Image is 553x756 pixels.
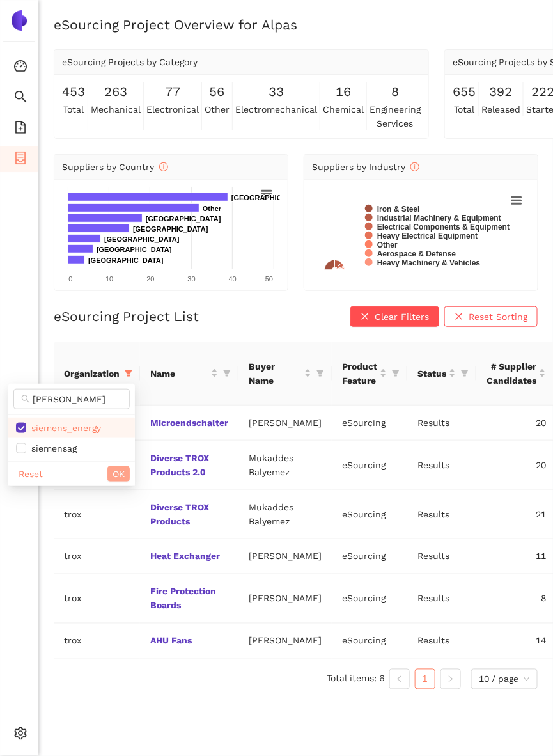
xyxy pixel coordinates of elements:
span: filter [223,370,231,377]
span: Product Feature [342,359,377,388]
span: filter [461,370,469,377]
span: filter [458,364,471,383]
span: right [447,675,455,683]
span: siemensag [26,443,77,453]
text: [GEOGRAPHIC_DATA] [88,256,164,264]
span: 10 / page [479,670,530,689]
text: 20 [146,275,154,283]
text: [GEOGRAPHIC_DATA] [146,215,221,223]
span: # Supplier Candidates [487,359,536,388]
span: Suppliers by Industry [312,162,419,172]
td: trox [54,539,140,574]
th: this column's title is Buyer Name,this column is sortable [238,342,332,406]
td: Results [407,441,476,490]
text: Other [203,205,222,212]
text: Heavy Electrical Equipment [377,232,478,240]
text: 50 [265,275,273,283]
td: trox [54,490,140,539]
span: dashboard [14,55,27,81]
span: eSourcing Projects by Category [62,57,198,67]
td: Mukaddes Balyemez [238,441,332,490]
span: 392 [490,82,513,102]
button: closeReset Sorting [444,306,538,327]
td: Results [407,490,476,539]
td: eSourcing [332,574,407,624]
span: filter [392,370,400,377]
span: Buyer Name [249,359,302,388]
td: eSourcing [332,539,407,574]
span: container [14,147,27,173]
button: closeClear Filters [350,306,439,327]
td: Results [407,574,476,624]
span: filter [221,364,233,383]
text: 0 [68,275,72,283]
text: Aerospace & Defense [377,249,456,258]
span: filter [389,357,402,390]
text: [GEOGRAPHIC_DATA] [231,194,307,201]
td: Results [407,539,476,574]
button: right [440,669,461,689]
text: [GEOGRAPHIC_DATA] [97,246,172,253]
th: this column's title is Product Feature,this column is sortable [332,342,407,406]
li: Next Page [440,669,461,689]
li: Total items: 6 [327,669,384,689]
h2: eSourcing Project Overview for Alpas [54,15,538,34]
td: [PERSON_NAME] [238,574,332,624]
span: 77 [165,82,180,102]
th: this column's title is Name,this column is sortable [140,342,238,406]
text: Iron & Steel [377,205,420,214]
button: OK [107,466,130,482]
span: engineering services [370,102,421,130]
text: 30 [187,275,195,283]
input: Search in filters [33,392,122,406]
button: left [389,669,410,689]
img: Logo [9,10,29,31]
a: 1 [416,670,435,689]
span: close [455,312,463,322]
span: OK [113,467,125,481]
text: [GEOGRAPHIC_DATA] [104,235,180,243]
span: filter [316,370,324,377]
span: 453 [62,82,85,102]
span: siemens_energy [26,423,101,433]
span: search [14,86,27,111]
span: info-circle [159,162,168,171]
span: Status [417,366,446,381]
span: info-circle [410,162,419,171]
span: 263 [104,82,127,102]
span: close [361,312,370,322]
text: Electrical Components & Equipment [377,223,510,232]
span: mechanical [91,102,141,116]
span: filter [125,370,132,377]
span: total [63,102,84,116]
td: trox [54,624,140,659]
button: Reset [13,466,48,482]
span: 33 [269,82,284,102]
th: this column's title is Status,this column is sortable [407,342,476,406]
text: Other [377,240,398,249]
span: filter [122,364,135,383]
text: 10 [105,275,113,283]
span: chemical [323,102,364,116]
span: filter [314,357,327,390]
div: Page Size [471,669,538,689]
span: file-add [14,116,27,142]
span: 56 [210,82,225,102]
li: 1 [415,669,435,689]
span: Organization [64,366,120,381]
span: released [481,102,520,116]
span: left [396,675,403,683]
span: search [21,395,30,404]
td: Results [407,624,476,659]
text: Heavy Machinery & Vehicles [377,258,481,267]
li: Previous Page [389,669,410,689]
td: eSourcing [332,406,407,441]
td: eSourcing [332,624,407,659]
text: 40 [229,275,237,283]
td: Mukaddes Balyemez [238,490,332,539]
span: Reset [19,467,43,481]
span: Name [150,366,208,381]
span: setting [14,723,27,748]
span: total [454,102,474,116]
td: eSourcing [332,441,407,490]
